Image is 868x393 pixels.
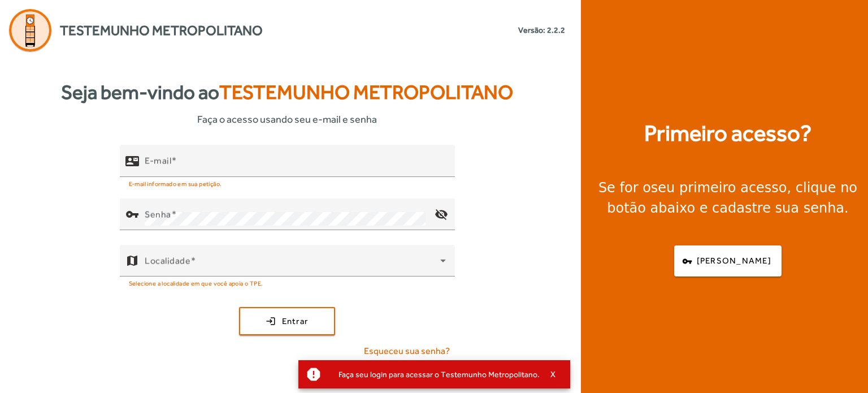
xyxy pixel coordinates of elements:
span: [PERSON_NAME] [697,254,771,267]
mat-icon: contact_mail [125,154,139,168]
mat-icon: report [305,366,322,383]
button: Entrar [239,307,335,335]
mat-label: Localidade [145,256,190,266]
span: Faça o acesso usando seu e-mail e senha [197,111,377,127]
mat-hint: E-mail informado em sua petição. [129,177,222,189]
img: Logo Agenda [9,9,51,51]
small: Versão: 2.2.2 [518,24,565,36]
span: Entrar [282,315,309,328]
mat-icon: visibility_off [427,201,454,228]
span: Esqueceu sua senha? [364,344,450,358]
div: Faça seu login para acessar o Testemunho Metropolitano. [329,366,540,382]
mat-icon: map [125,254,139,267]
span: Testemunho Metropolitano [60,20,263,41]
strong: Seja bem-vindo ao [61,77,513,107]
mat-label: Senha [145,209,171,220]
button: [PERSON_NAME] [674,245,782,277]
div: Se for o , clique no botão abaixo e cadastre sua senha. [594,178,861,218]
mat-icon: vpn_key [125,208,139,221]
strong: Primeiro acesso? [644,116,811,150]
span: X [550,369,556,379]
span: Testemunho Metropolitano [219,81,513,103]
strong: seu primeiro acesso [651,180,787,196]
mat-label: E-mail [145,156,171,166]
mat-hint: Selecione a localidade em que você apoia o TPE. [129,277,263,289]
button: X [540,369,568,379]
